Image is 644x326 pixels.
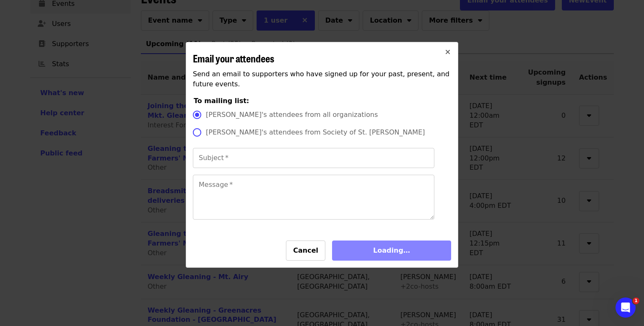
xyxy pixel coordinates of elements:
button: Loading… [332,241,451,261]
button: Cancel [286,241,325,261]
span: Email your attendees [193,51,274,65]
button: Close [438,42,458,62]
span: [PERSON_NAME]'s attendees from all organizations [206,110,378,120]
iframe: Intercom live chat [615,298,636,318]
i: times icon [445,48,450,56]
span: Loading… [373,246,410,254]
span: Send an email to supporters who have signed up for your past, present, and future events. [193,70,449,88]
span: To mailing list: [194,97,249,105]
textarea: Message [193,175,434,219]
span: [PERSON_NAME]'s attendees from Society of St. [PERSON_NAME] [206,127,425,137]
input: Subject [193,148,434,168]
span: 1 [633,298,639,304]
